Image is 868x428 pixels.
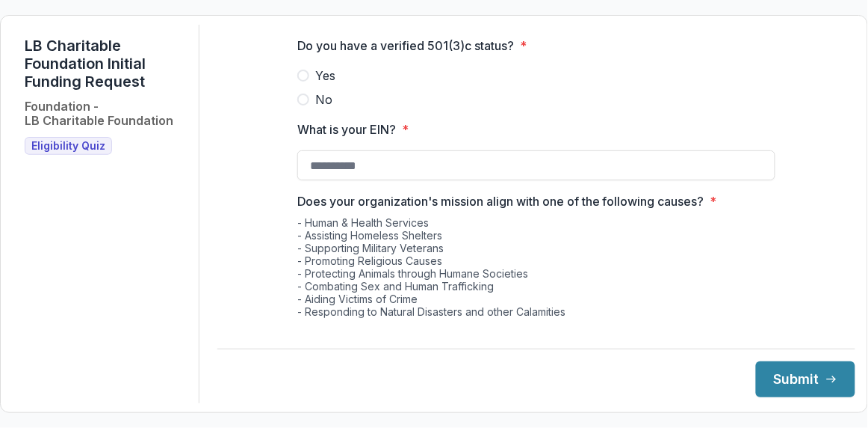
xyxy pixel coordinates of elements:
[25,37,187,91] h1: LB Charitable Foundation Initial Funding Request
[756,361,855,397] button: Submit
[297,192,704,210] p: Does your organization's mission align with one of the following causes?
[315,67,335,85] span: Yes
[31,140,105,153] span: Eligibility Quiz
[25,100,173,128] h2: Foundation - LB Charitable Foundation
[297,120,396,138] p: What is your EIN?
[297,216,775,324] div: - Human & Health Services - Assisting Homeless Shelters - Supporting Military Veterans - Promotin...
[297,37,514,55] p: Do you have a verified 501(3)c status?
[315,91,332,108] span: No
